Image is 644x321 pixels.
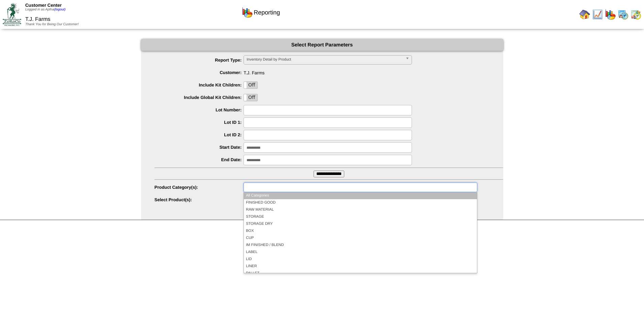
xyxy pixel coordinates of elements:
[244,220,477,227] li: STORAGE DRY
[155,120,244,125] label: Lot ID 1:
[247,56,403,64] span: Inventory Detail by Product
[579,9,590,20] img: home.gif
[605,9,616,20] img: graph.gif
[155,132,244,137] label: Lot ID 2:
[155,58,244,63] label: Report Type:
[25,23,79,26] span: Thank You for Being Our Customer!
[155,185,244,190] label: Product Category(s):
[54,8,66,11] a: (logout)
[155,157,244,162] label: End Date:
[155,70,244,75] label: Customer:
[244,256,477,263] li: LID
[244,94,257,101] label: Off
[631,9,641,20] img: calendarinout.gif
[244,213,477,220] li: STORAGE
[244,249,477,256] li: LABEL
[244,235,477,242] li: CUP
[155,145,244,150] label: Start Date:
[242,7,253,18] img: graph.gif
[25,8,66,11] span: Logged in as Apfna
[244,94,258,101] div: OnOff
[244,263,477,270] li: LINER
[592,9,603,20] img: line_graph.gif
[244,82,257,88] label: Off
[244,199,477,206] li: FINISHED GOOD
[25,16,51,22] span: T.J. Farms
[244,227,477,235] li: BOX
[244,206,477,213] li: RAW MATERIAL
[155,82,244,87] label: Include Kit Children:
[3,3,21,26] img: ZoRoCo_Logo(Green%26Foil)%20jpg.webp
[155,197,244,202] label: Select Product(s):
[618,9,629,20] img: calendarprod.gif
[244,192,477,199] li: All Categories
[254,9,280,16] span: Reporting
[244,242,477,249] li: IM FINISHED / BLEND
[155,107,244,112] label: Lot Number:
[155,95,244,100] label: Include Global Kit Children:
[244,270,477,277] li: PALLET
[141,39,503,51] div: Select Report Parameters
[25,3,62,8] span: Customer Center
[155,68,503,75] span: T.J. Farms
[244,81,258,89] div: OnOff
